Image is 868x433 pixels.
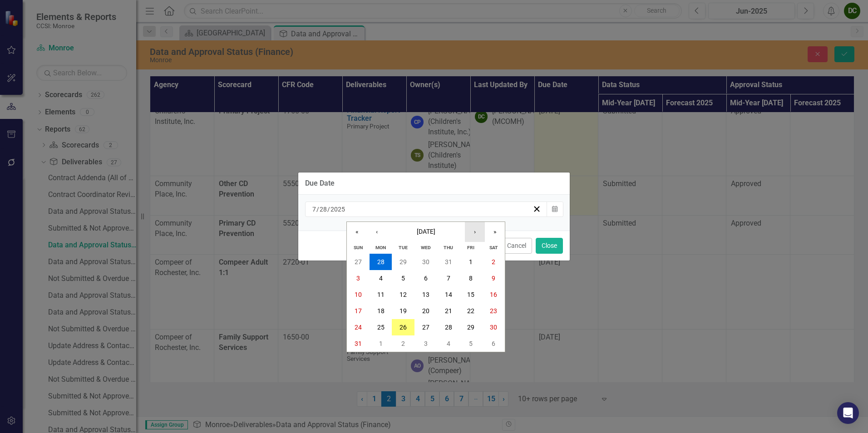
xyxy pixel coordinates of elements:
abbr: August 2, 2025 [492,258,495,266]
button: July 28, 2025 [370,254,392,270]
button: August 15, 2025 [460,286,483,303]
button: September 6, 2025 [482,335,505,352]
abbr: Saturday [489,245,498,251]
abbr: August 27, 2025 [422,324,429,331]
button: August 31, 2025 [347,335,370,352]
button: August 9, 2025 [482,270,505,286]
abbr: August 12, 2025 [399,291,407,298]
button: August 30, 2025 [482,319,505,335]
abbr: August 15, 2025 [467,291,474,298]
abbr: August 1, 2025 [469,258,473,266]
abbr: August 3, 2025 [356,275,360,282]
button: August 26, 2025 [392,319,414,335]
button: August 24, 2025 [347,319,370,335]
abbr: August 9, 2025 [492,275,495,282]
button: August 27, 2025 [414,319,437,335]
abbr: July 27, 2025 [355,258,362,266]
abbr: August 14, 2025 [445,291,452,298]
abbr: Sunday [354,245,363,251]
button: August 17, 2025 [347,303,370,319]
button: » [485,222,505,242]
button: September 5, 2025 [460,335,483,352]
abbr: September 3, 2025 [424,340,428,347]
button: August 12, 2025 [392,286,414,303]
button: August 10, 2025 [347,286,370,303]
button: August 14, 2025 [437,286,460,303]
span: / [316,205,319,213]
abbr: August 21, 2025 [445,307,452,315]
button: August 23, 2025 [482,303,505,319]
abbr: Wednesday [421,245,431,251]
abbr: August 17, 2025 [355,307,362,315]
button: August 8, 2025 [460,270,483,286]
abbr: August 26, 2025 [399,324,407,331]
abbr: August 20, 2025 [422,307,429,315]
div: Due Date [305,179,335,187]
div: Open Intercom Messenger [837,402,859,424]
button: › [465,222,485,242]
button: September 4, 2025 [437,335,460,352]
abbr: August 10, 2025 [355,291,362,298]
abbr: August 16, 2025 [490,291,497,298]
button: August 18, 2025 [370,303,392,319]
button: August 1, 2025 [460,254,483,270]
button: July 27, 2025 [347,254,370,270]
abbr: July 28, 2025 [377,258,385,266]
button: [DATE] [387,222,465,242]
button: September 3, 2025 [414,335,437,352]
abbr: August 24, 2025 [355,324,362,331]
abbr: August 23, 2025 [490,307,497,315]
button: August 29, 2025 [460,319,483,335]
button: August 3, 2025 [347,270,370,286]
abbr: July 30, 2025 [422,258,429,266]
button: August 22, 2025 [460,303,483,319]
button: August 11, 2025 [370,286,392,303]
abbr: August 29, 2025 [467,324,474,331]
abbr: August 5, 2025 [401,275,405,282]
abbr: August 22, 2025 [467,307,474,315]
abbr: September 5, 2025 [469,340,473,347]
button: July 29, 2025 [392,254,414,270]
input: yyyy [330,205,345,214]
button: August 25, 2025 [370,319,392,335]
abbr: August 30, 2025 [490,324,497,331]
button: « [347,222,367,242]
abbr: August 13, 2025 [422,291,429,298]
button: August 4, 2025 [370,270,392,286]
button: August 7, 2025 [437,270,460,286]
abbr: September 6, 2025 [492,340,495,347]
button: July 30, 2025 [414,254,437,270]
button: ‹ [367,222,387,242]
button: August 5, 2025 [392,270,414,286]
button: August 13, 2025 [414,286,437,303]
abbr: August 8, 2025 [469,275,473,282]
abbr: Monday [375,245,386,251]
button: July 31, 2025 [437,254,460,270]
abbr: September 4, 2025 [447,340,450,347]
abbr: Tuesday [399,245,408,251]
abbr: August 4, 2025 [379,275,383,282]
abbr: August 28, 2025 [445,324,452,331]
abbr: July 29, 2025 [399,258,407,266]
button: September 1, 2025 [370,335,392,352]
button: August 2, 2025 [482,254,505,270]
button: August 21, 2025 [437,303,460,319]
button: August 16, 2025 [482,286,505,303]
input: mm [312,205,316,214]
button: August 20, 2025 [414,303,437,319]
abbr: Friday [467,245,474,251]
button: August 19, 2025 [392,303,414,319]
abbr: Thursday [444,245,453,251]
abbr: August 25, 2025 [377,324,385,331]
abbr: September 1, 2025 [379,340,383,347]
abbr: August 7, 2025 [447,275,450,282]
abbr: August 6, 2025 [424,275,428,282]
span: [DATE] [417,228,435,235]
abbr: August 31, 2025 [355,340,362,347]
abbr: August 19, 2025 [399,307,407,315]
abbr: August 18, 2025 [377,307,385,315]
abbr: September 2, 2025 [401,340,405,347]
span: / [327,205,330,213]
button: Cancel [501,238,532,254]
abbr: August 11, 2025 [377,291,385,298]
